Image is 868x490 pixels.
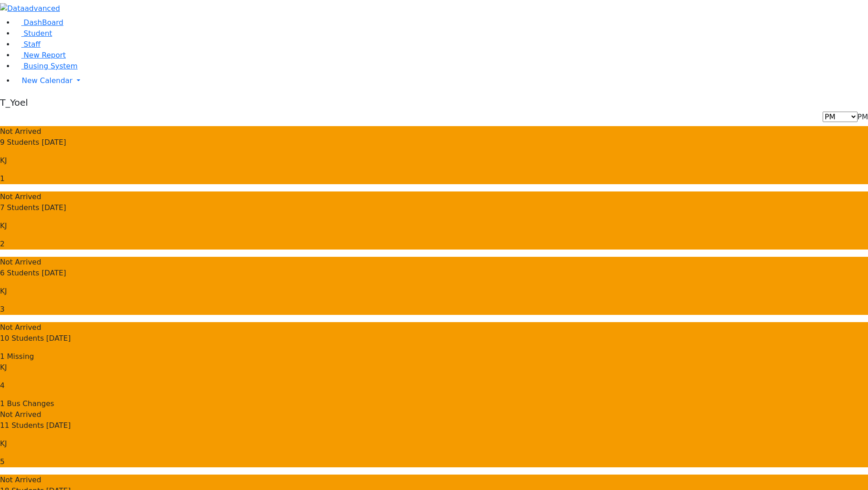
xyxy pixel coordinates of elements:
a: Staff [15,40,40,49]
span: PM [858,113,868,121]
span: Busing System [24,62,78,70]
span: Staff [24,40,40,49]
a: Student [15,29,52,38]
a: Busing System [15,62,78,70]
span: New Report [24,51,66,59]
a: DashBoard [15,18,63,27]
a: New Calendar [15,72,868,90]
a: New Report [15,51,66,59]
span: Student [24,29,52,38]
span: DashBoard [24,18,63,27]
span: New Calendar [22,76,73,85]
